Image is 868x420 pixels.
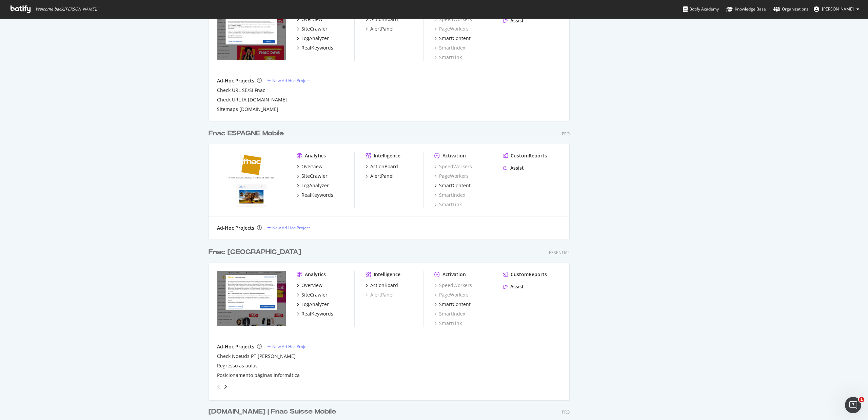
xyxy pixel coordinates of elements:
div: Posicionamento páginas informática [217,372,300,379]
a: PageWorkers [434,291,469,298]
div: Overview [301,163,322,170]
div: Ad-Hoc Projects [217,343,254,350]
a: LogAnalyzer [297,182,329,189]
div: RealKeywords [301,192,333,198]
div: Essential [549,250,570,255]
iframe: Intercom live chat [845,397,861,413]
a: SiteCrawler [297,173,328,179]
div: LogAnalyzer [301,182,329,189]
div: New Ad-Hoc Project [272,225,310,231]
div: CustomReports [511,152,547,159]
button: [PERSON_NAME] [808,4,865,15]
div: SmartContent [439,35,471,42]
a: Assist [503,283,524,290]
div: Pro [562,131,570,137]
div: AlertPanel [370,25,394,32]
a: Fnac ESPAGNE Mobile [209,129,287,138]
a: RealKeywords [297,192,333,198]
a: SmartContent [434,35,471,42]
a: ActionBoard [366,163,398,170]
div: SmartContent [439,182,471,189]
div: SpeedWorkers [434,282,472,289]
a: New Ad-Hoc Project [267,344,310,349]
div: Check URL IA [DOMAIN_NAME] [217,96,287,103]
div: SmartLink [434,201,462,208]
a: RealKeywords [297,44,333,51]
div: Pro [562,409,570,415]
a: SmartContent [434,182,471,189]
span: 1 [859,397,864,402]
a: [DOMAIN_NAME] | Fnac Suisse Mobile [209,407,339,417]
a: SpeedWorkers [434,163,472,170]
a: SmartLink [434,54,462,61]
div: Ad-Hoc Projects [217,225,254,231]
div: LogAnalyzer [301,35,329,42]
div: Activation [442,271,466,278]
div: LogAnalyzer [301,301,329,308]
a: PageWorkers [434,173,469,179]
div: RealKeywords [301,44,333,51]
div: Assist [510,165,524,171]
img: www.fnac.com/ [217,5,286,60]
div: New Ad-Hoc Project [272,78,310,83]
a: CustomReports [503,152,547,159]
div: angle-right [223,383,228,390]
a: Overview [297,282,322,289]
a: Regresso as aulas [217,362,258,369]
div: Sitemaps [DOMAIN_NAME] [217,106,278,113]
div: SmartIndex [434,44,465,51]
div: SiteCrawler [301,173,328,179]
img: www.fnac.pt [217,271,286,326]
div: Analytics [305,152,326,159]
div: ActionBoard [370,16,398,23]
a: Assist [503,165,524,171]
div: SiteCrawler [301,291,328,298]
a: AlertPanel [366,291,394,298]
a: SpeedWorkers [434,16,472,23]
span: Welcome back, [PERSON_NAME] ! [36,6,97,12]
div: Organizations [773,6,808,13]
a: Overview [297,16,322,23]
img: fnac.es [217,152,286,207]
a: Check URL SE/SI Fnac [217,87,265,94]
a: SmartIndex [434,310,465,317]
a: New Ad-Hoc Project [267,225,310,231]
div: CustomReports [511,271,547,278]
a: Overview [297,163,322,170]
a: Assist [503,17,524,24]
a: LogAnalyzer [297,35,329,42]
a: SmartContent [434,301,471,308]
div: Activation [442,152,466,159]
a: SiteCrawler [297,25,328,32]
div: SiteCrawler [301,25,328,32]
div: New Ad-Hoc Project [272,344,310,349]
span: Tamara Quiñones [822,6,854,12]
div: Assist [510,17,524,24]
a: RealKeywords [297,310,333,317]
div: SmartContent [439,301,471,308]
div: Overview [301,16,322,23]
a: SmartLink [434,320,462,327]
div: Analytics [305,271,326,278]
div: Fnac ESPAGNE Mobile [209,129,284,138]
div: RealKeywords [301,310,333,317]
a: SiteCrawler [297,291,328,298]
div: [DOMAIN_NAME] | Fnac Suisse Mobile [209,407,336,417]
div: Assist [510,283,524,290]
a: LogAnalyzer [297,301,329,308]
a: Fnac [GEOGRAPHIC_DATA] [209,247,304,257]
div: SmartIndex [434,192,465,198]
a: AlertPanel [366,25,394,32]
a: ActionBoard [366,282,398,289]
a: Check Noeuds PT [PERSON_NAME] [217,353,296,360]
a: PageWorkers [434,25,469,32]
